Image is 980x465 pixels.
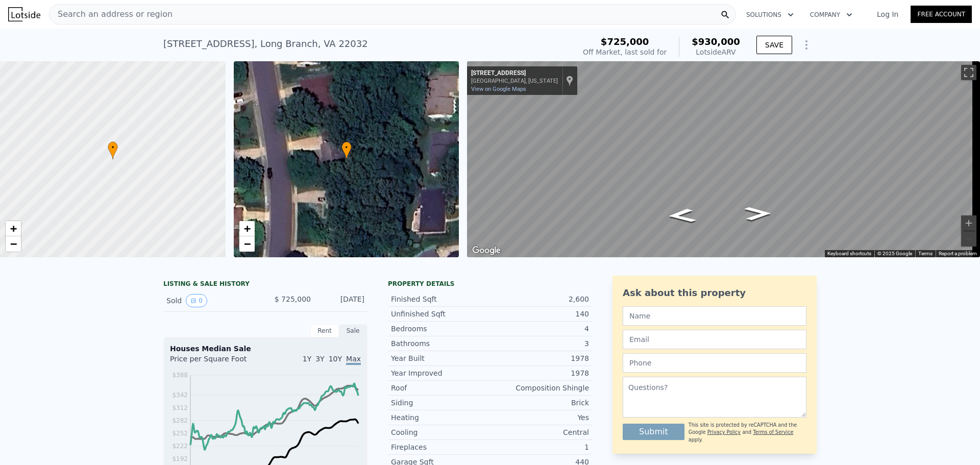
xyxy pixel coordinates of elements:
[490,309,589,319] div: 140
[490,324,589,334] div: 4
[738,6,802,24] button: Solutions
[471,86,526,92] a: View on Google Maps
[341,141,352,159] div: •
[566,75,573,86] a: Show location on map
[170,344,361,354] div: Houses Median Sale
[108,141,118,159] div: •
[877,251,912,256] span: © 2025 Google
[692,47,740,57] div: Lotside ARV
[391,294,490,304] div: Finished Sqft
[391,353,490,363] div: Year Built
[827,250,871,257] button: Keyboard shortcuts
[172,417,188,424] tspan: $282
[939,251,977,256] a: Report a problem
[391,383,490,393] div: Roof
[172,372,188,379] tspan: $388
[623,306,806,326] input: Name
[341,143,352,152] span: •
[391,368,490,378] div: Year Improved
[756,36,792,54] button: SAVE
[490,383,589,393] div: Composition Shingle
[490,294,589,304] div: 2,600
[692,36,740,47] span: $930,000
[583,47,667,57] div: Off Market, last sold for
[10,237,17,250] span: −
[911,6,972,23] a: Free Account
[239,236,255,252] a: Zoom out
[319,294,364,307] div: [DATE]
[471,69,558,78] div: [STREET_ADDRESS]
[802,6,861,24] button: Company
[50,8,173,20] span: Search an address or region
[470,244,503,257] img: Google
[108,143,118,152] span: •
[163,37,368,51] div: [STREET_ADDRESS] , Long Branch , VA 22032
[303,355,311,363] span: 1Y
[391,309,490,319] div: Unfinished Sqft
[172,455,188,462] tspan: $192
[623,330,806,349] input: Email
[166,294,257,307] div: Sold
[243,237,250,250] span: −
[346,355,361,365] span: Max
[753,429,793,435] a: Terms of Service
[391,398,490,408] div: Siding
[918,251,933,256] a: Terms (opens in new tab)
[310,324,339,337] div: Rent
[275,295,311,303] span: $ 725,000
[467,61,980,257] div: Street View
[6,236,21,252] a: Zoom out
[186,294,207,307] button: View historical data
[490,338,589,349] div: 3
[339,324,367,337] div: Sale
[961,65,976,80] button: Toggle fullscreen view
[471,78,558,84] div: [GEOGRAPHIC_DATA], [US_STATE]
[655,205,708,226] path: Go North, Doulton Ct
[961,231,976,247] button: Zoom out
[172,391,188,399] tspan: $342
[391,427,490,437] div: Cooling
[490,427,589,437] div: Central
[467,61,980,257] div: Map
[623,424,684,440] button: Submit
[315,355,324,363] span: 3Y
[490,412,589,423] div: Yes
[10,222,17,235] span: +
[391,442,490,452] div: Fireplaces
[470,244,503,257] a: Open this area in Google Maps (opens a new window)
[172,443,188,450] tspan: $222
[490,398,589,408] div: Brick
[689,422,806,444] div: This site is protected by reCAPTCHA and the Google and apply.
[239,221,255,236] a: Zoom in
[6,221,21,236] a: Zoom in
[391,324,490,334] div: Bedrooms
[707,429,741,435] a: Privacy Policy
[388,280,592,288] div: Property details
[733,204,782,224] path: Go South, Doulton Ct
[865,9,911,19] a: Log In
[329,355,342,363] span: 10Y
[601,36,649,47] span: $725,000
[170,354,265,370] div: Price per Square Foot
[623,286,806,300] div: Ask about this property
[391,412,490,423] div: Heating
[490,353,589,363] div: 1978
[243,222,250,235] span: +
[490,442,589,452] div: 1
[163,280,367,290] div: LISTING & SALE HISTORY
[623,353,806,373] input: Phone
[172,404,188,411] tspan: $312
[8,7,40,21] img: Lotside
[391,338,490,349] div: Bathrooms
[961,215,976,231] button: Zoom in
[490,368,589,378] div: 1978
[172,430,188,437] tspan: $252
[796,35,817,55] button: Show Options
